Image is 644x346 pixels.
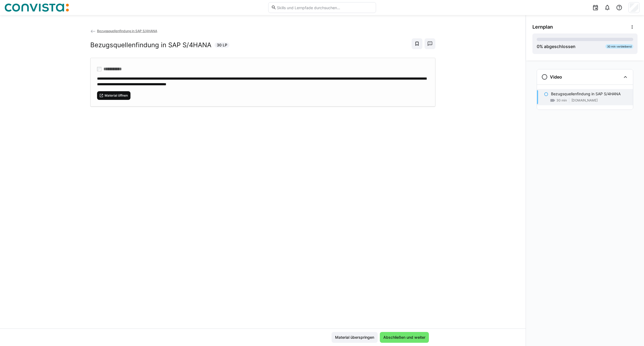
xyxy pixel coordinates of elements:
[556,98,567,103] span: 30 min
[571,98,598,103] span: [DOMAIN_NAME]
[605,44,633,49] div: 30 min verbleibend
[97,29,157,33] span: Bezugsquellenfindung in SAP S/4HANA
[551,91,621,97] p: Bezugsquellenfindung in SAP S/4HANA
[276,5,373,10] input: Skills und Lernpfade durchsuchen…
[537,43,576,50] div: % abgeschlossen
[97,91,130,100] button: Material öffnen
[532,24,553,30] span: Lernplan
[380,332,429,343] button: Abschließen und weiter
[104,93,128,98] span: Material öffnen
[217,42,227,48] span: 30 LP
[537,44,539,49] span: 0
[550,74,562,80] h3: Video
[383,335,426,340] span: Abschließen und weiter
[334,335,375,340] span: Material überspringen
[90,41,211,49] h2: Bezugsquellenfindung in SAP S/4HANA
[332,332,378,343] button: Material überspringen
[90,29,157,33] a: Bezugsquellenfindung in SAP S/4HANA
